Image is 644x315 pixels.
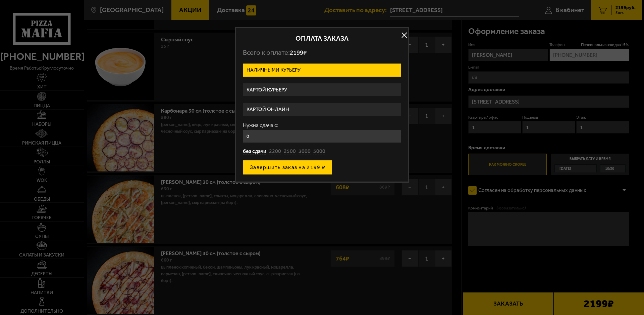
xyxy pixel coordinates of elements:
[243,48,401,57] p: Всего к оплате:
[243,83,401,96] label: Картой курьеру
[299,148,311,155] button: 3000
[284,148,296,155] button: 2500
[243,123,401,128] label: Нужна сдача с:
[243,64,401,77] label: Наличными курьеру
[243,35,401,42] h2: Оплата заказа
[290,49,307,56] span: 2199 ₽
[243,160,332,175] button: Завершить заказ на 2199 ₽
[243,103,401,116] label: Картой онлайн
[269,148,281,155] button: 2200
[313,148,325,155] button: 5000
[243,148,266,155] button: без сдачи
